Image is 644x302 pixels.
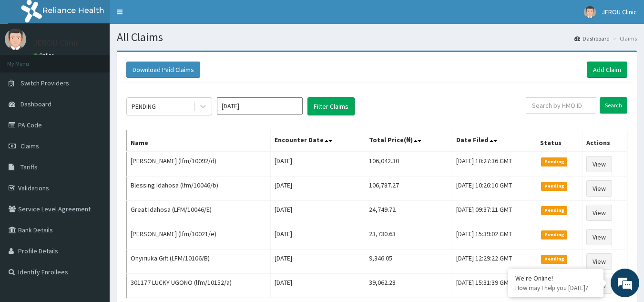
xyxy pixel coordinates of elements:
button: Download Paid Claims [126,62,200,78]
td: 9,346.05 [365,250,452,274]
a: View [586,205,612,221]
th: Status [536,130,583,152]
button: Filter Claims [307,97,355,115]
td: 106,042.30 [365,152,452,177]
p: How may I help you today? [515,284,596,292]
td: [DATE] 12:29:22 GMT [452,250,536,274]
input: Select Month and Year [217,97,303,115]
li: Claims [611,34,637,42]
a: View [586,156,612,172]
img: User Image [5,29,26,50]
td: [PERSON_NAME] (lfm/10092/d) [127,152,271,177]
a: View [586,180,612,197]
td: [DATE] [270,225,365,250]
th: Actions [583,130,627,152]
td: [DATE] 09:37:21 GMT [452,201,536,225]
span: Pending [541,157,567,166]
input: Search [600,97,627,114]
span: Claims [20,142,39,150]
a: Add Claim [587,62,627,78]
div: PENDING [132,102,156,111]
td: [PERSON_NAME] (lfm/10021/e) [127,225,271,250]
td: [DATE] [270,201,365,225]
h1: All Claims [117,31,637,43]
th: Total Price(₦) [365,130,452,152]
th: Name [127,130,271,152]
td: Blessing Idahosa (lfm/10046/b) [127,177,271,201]
td: [DATE] [270,177,365,201]
span: Pending [541,255,567,263]
td: 24,749.72 [365,201,452,225]
input: Search by HMO ID [526,97,596,114]
td: Great Idahosa (LFM/10046/E) [127,201,271,225]
span: Dashboard [20,100,51,108]
td: 39,062.28 [365,274,452,298]
td: [DATE] 15:31:39 GMT [452,274,536,298]
td: [DATE] [270,274,365,298]
td: Onyiriuka Gift (LFM/10106/B) [127,250,271,274]
a: View [586,229,612,245]
p: JEROU Clinic [33,39,80,47]
span: Pending [541,230,567,239]
span: Pending [541,182,567,190]
th: Date Filed [452,130,536,152]
div: We're Online! [515,274,596,282]
td: [DATE] 15:39:02 GMT [452,225,536,250]
td: 106,787.27 [365,177,452,201]
th: Encounter Date [270,130,365,152]
span: Switch Providers [20,79,69,87]
span: JEROU Clinic [602,8,637,16]
td: 301177 LUCKY UGONO (lfm/10152/a) [127,274,271,298]
td: 23,730.63 [365,225,452,250]
td: [DATE] 10:27:36 GMT [452,152,536,177]
span: Tariffs [20,163,38,171]
td: [DATE] [270,250,365,274]
img: User Image [584,6,596,18]
span: Pending [541,206,567,215]
a: Online [33,52,56,59]
a: Dashboard [574,34,610,42]
td: [DATE] [270,152,365,177]
a: View [586,253,612,270]
td: [DATE] 10:26:10 GMT [452,177,536,201]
